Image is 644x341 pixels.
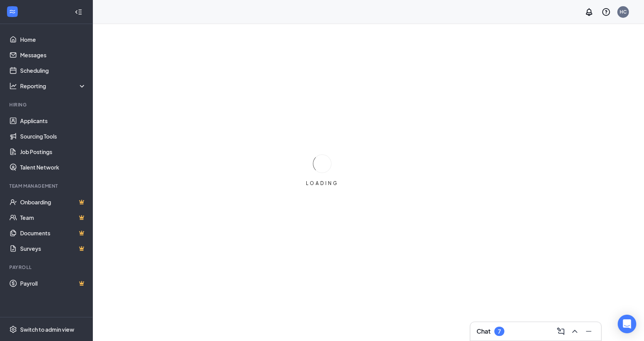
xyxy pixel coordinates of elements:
a: Sourcing Tools [20,129,86,144]
a: SurveysCrown [20,241,86,256]
a: TeamCrown [20,210,86,225]
button: ChevronUp [569,325,581,338]
a: Home [20,32,86,47]
a: Scheduling [20,63,86,78]
a: Job Postings [20,144,86,159]
div: Open Intercom Messenger [618,315,636,333]
div: LOADING [303,180,342,187]
h3: Chat [477,327,490,336]
svg: Collapse [75,8,82,16]
div: Hiring [9,101,85,108]
svg: WorkstreamLogo [9,8,16,15]
button: ComposeMessage [555,325,567,338]
a: PayrollCrown [20,276,86,291]
div: Payroll [9,264,85,271]
div: Switch to admin view [20,326,74,333]
div: 7 [498,328,501,335]
a: DocumentsCrown [20,225,86,241]
div: Reporting [20,82,87,90]
svg: ChevronUp [570,327,579,336]
svg: ComposeMessage [556,327,565,336]
svg: Analysis [9,82,17,90]
button: Minimize [583,325,595,338]
a: Talent Network [20,159,86,175]
a: Applicants [20,113,86,129]
svg: Notifications [584,7,594,17]
svg: Minimize [584,327,593,336]
a: OnboardingCrown [20,194,86,210]
div: HC [620,9,627,15]
svg: QuestionInfo [601,7,611,17]
svg: Settings [9,326,17,333]
div: Team Management [9,183,85,189]
a: Messages [20,47,86,63]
